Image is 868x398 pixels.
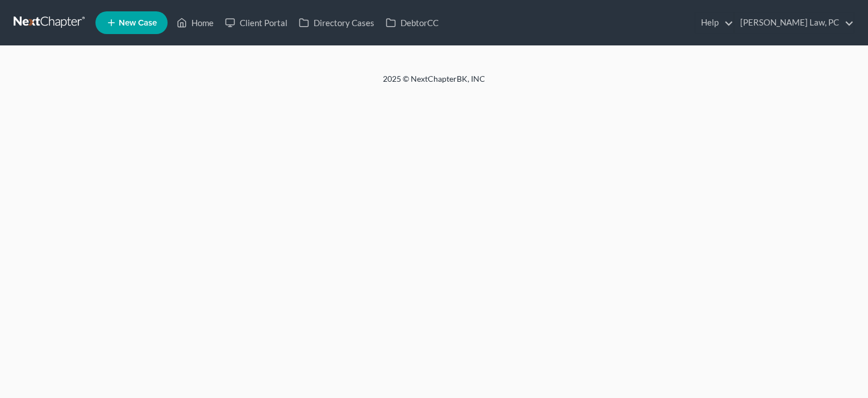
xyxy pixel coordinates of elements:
div: 2025 © NextChapterBK, INC [110,73,758,94]
a: DebtorCC [380,12,444,33]
a: Client Portal [219,12,293,33]
new-legal-case-button: New Case [95,11,168,34]
a: Home [171,12,219,33]
a: Directory Cases [293,12,380,33]
a: Help [695,12,733,33]
a: [PERSON_NAME] Law, PC [735,12,854,33]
